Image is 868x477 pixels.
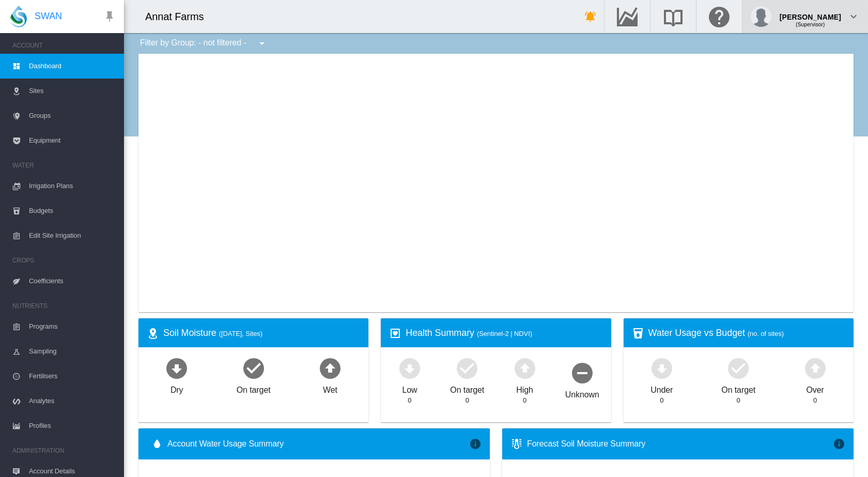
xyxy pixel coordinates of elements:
[29,79,116,103] span: Sites
[145,9,213,24] div: Annat Farms
[318,356,343,380] md-icon: icon-arrow-up-bold-circle
[323,380,337,396] div: Wet
[12,37,116,54] span: ACCOUNT
[241,356,266,380] md-icon: icon-checkbox-marked-circle
[615,10,640,23] md-icon: Go to the Data Hub
[726,356,751,380] md-icon: icon-checkbox-marked-circle
[171,380,183,396] div: Dry
[12,252,116,269] span: CROPS
[406,327,602,340] div: Health Summary
[806,380,824,396] div: Over
[833,438,845,450] md-icon: icon-information
[29,339,116,364] span: Sampling
[648,327,845,340] div: Water Usage vs Budget
[12,442,116,459] span: ADMINISTRATION
[584,10,597,23] md-icon: icon-bell-ring
[29,389,116,413] span: Analytes
[256,37,268,50] md-icon: icon-menu-down
[780,8,841,18] div: [PERSON_NAME]
[523,396,526,405] div: 0
[707,10,732,23] md-icon: Click here for help
[450,380,484,396] div: On target
[397,356,422,380] md-icon: icon-arrow-down-bold-circle
[847,10,860,23] md-icon: icon-chevron-down
[570,360,595,385] md-icon: icon-minus-circle
[164,356,189,380] md-icon: icon-arrow-down-bold-circle
[813,396,817,405] div: 0
[510,438,523,450] md-icon: icon-thermometer-lines
[29,269,116,294] span: Coefficients
[469,438,482,450] md-icon: icon-information
[660,396,663,405] div: 0
[650,380,673,396] div: Under
[649,356,674,380] md-icon: icon-arrow-down-bold-circle
[132,33,275,54] div: Filter by Group: - not filtered -
[737,396,740,405] div: 0
[10,6,27,27] img: SWAN-Landscape-Logo-Colour-drop.png
[29,103,116,128] span: Groups
[252,33,272,54] button: icon-menu-down
[721,380,755,396] div: On target
[565,385,599,401] div: Unknown
[402,380,417,396] div: Low
[147,327,159,340] md-icon: icon-map-marker-radius
[803,356,828,380] md-icon: icon-arrow-up-bold-circle
[389,327,401,340] md-icon: icon-heart-box-outline
[163,327,360,340] div: Soil Moisture
[477,330,532,337] span: (Sentinel-2 | NDVI)
[751,6,771,27] img: profile.jpg
[408,396,411,405] div: 0
[29,413,116,438] span: Profiles
[580,6,601,27] button: icon-bell-ring
[516,380,533,396] div: High
[103,10,116,23] md-icon: icon-pin
[29,314,116,339] span: Programs
[796,22,825,27] span: (Supervisor)
[167,438,469,450] span: Account Water Usage Summary
[29,198,116,223] span: Budgets
[466,396,469,405] div: 0
[29,54,116,79] span: Dashboard
[237,380,271,396] div: On target
[748,330,784,337] span: (no. of sites)
[527,438,833,450] div: Forecast Soil Moisture Summary
[29,364,116,389] span: Fertilisers
[12,298,116,314] span: NUTRIENTS
[29,174,116,198] span: Irrigation Plans
[632,327,644,340] md-icon: icon-cup-water
[35,10,62,23] span: SWAN
[12,157,116,174] span: WATER
[29,128,116,153] span: Equipment
[513,356,537,380] md-icon: icon-arrow-up-bold-circle
[219,330,262,337] span: ([DATE], Sites)
[455,356,479,380] md-icon: icon-checkbox-marked-circle
[661,10,686,23] md-icon: Search the knowledge base
[151,438,163,450] md-icon: icon-water
[29,223,116,248] span: Edit Site Irrigation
